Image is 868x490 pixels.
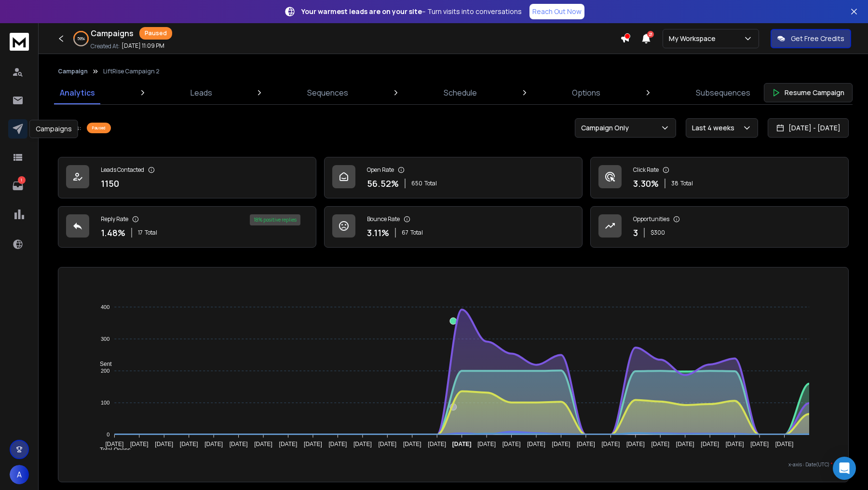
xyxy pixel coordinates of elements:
[590,206,849,248] a: Opportunities3$300
[101,166,144,174] p: Leads Contacted
[424,180,437,187] span: Total
[690,81,756,104] a: Subsequences
[101,177,119,190] p: 1150
[91,28,134,39] h1: Campaigns
[633,215,669,223] p: Opportunities
[180,441,198,448] tspan: [DATE]
[647,31,654,38] span: 21
[410,229,423,237] span: Total
[101,368,109,374] tspan: 200
[58,157,316,198] a: Leads Contacted1150
[701,441,719,448] tspan: [DATE]
[768,118,849,138] button: [DATE] - [DATE]
[204,441,223,448] tspan: [DATE]
[10,465,29,484] button: A
[139,27,172,40] div: Paused
[185,81,218,104] a: Leads
[74,461,833,468] p: x-axis : Date(UTC)
[10,33,29,51] img: logo
[696,87,750,98] p: Subsequences
[367,177,399,190] p: 56.52 %
[502,441,521,448] tspan: [DATE]
[669,34,719,43] p: My Workspace
[324,206,583,248] a: Bounce Rate3.11%67Total
[477,441,496,448] tspan: [DATE]
[155,441,173,448] tspan: [DATE]
[833,457,856,480] div: Open Intercom Messenger
[130,441,149,448] tspan: [DATE]
[633,177,659,190] p: 3.30 %
[692,123,738,133] p: Last 4 weeks
[444,87,477,98] p: Schedule
[680,180,693,187] span: Total
[791,34,844,43] p: Get Free Credits
[230,441,248,448] tspan: [DATE]
[367,166,394,174] p: Open Rate
[452,441,472,448] tspan: [DATE]
[581,123,633,133] p: Campaign Only
[122,42,164,50] p: [DATE] 11:09 PM
[726,441,744,448] tspan: [DATE]
[101,215,128,223] p: Reply Rate
[324,157,583,198] a: Open Rate56.52%650Total
[301,81,354,104] a: Sequences
[378,441,396,448] tspan: [DATE]
[529,4,584,19] a: Reach Out Now
[676,441,694,448] tspan: [DATE]
[58,206,316,248] a: Reply Rate1.48%17Total18% positive replies
[101,226,125,239] p: 1.48 %
[626,441,645,448] tspan: [DATE]
[279,441,298,448] tspan: [DATE]
[250,214,300,225] div: 18 % positive replies
[328,441,347,448] tspan: [DATE]
[101,336,109,342] tspan: 300
[671,180,678,187] span: 38
[93,447,131,453] span: Total Opens
[101,400,109,406] tspan: 100
[105,441,123,448] tspan: [DATE]
[254,441,272,448] tspan: [DATE]
[590,157,849,198] a: Click Rate3.30%38Total
[750,441,769,448] tspan: [DATE]
[103,68,160,75] p: LiftRise Campaign 2
[651,229,665,237] p: $ 300
[527,441,545,448] tspan: [DATE]
[633,226,638,239] p: 3
[572,87,600,98] p: Options
[428,441,446,448] tspan: [DATE]
[138,229,143,237] span: 17
[353,441,372,448] tspan: [DATE]
[367,226,389,239] p: 3.11 %
[307,87,348,98] p: Sequences
[651,441,669,448] tspan: [DATE]
[54,81,101,104] a: Analytics
[602,441,620,448] tspan: [DATE]
[29,120,78,138] div: Campaigns
[304,441,322,448] tspan: [DATE]
[775,441,794,448] tspan: [DATE]
[577,441,595,448] tspan: [DATE]
[403,441,421,448] tspan: [DATE]
[764,83,853,102] button: Resume Campaign
[8,176,27,196] a: 1
[77,36,85,42] p: 59 %
[552,441,570,448] tspan: [DATE]
[301,7,522,16] p: – Turn visits into conversations
[301,7,422,16] strong: Your warmest leads are on your site
[101,304,109,310] tspan: 400
[190,87,212,98] p: Leads
[633,166,659,174] p: Click Rate
[411,180,422,187] span: 650
[58,68,88,75] button: Campaign
[107,432,109,437] tspan: 0
[771,29,851,48] button: Get Free Credits
[566,81,606,104] a: Options
[87,123,111,133] div: Paused
[402,229,408,237] span: 67
[145,229,157,237] span: Total
[18,176,26,184] p: 1
[93,361,112,367] span: Sent
[438,81,483,104] a: Schedule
